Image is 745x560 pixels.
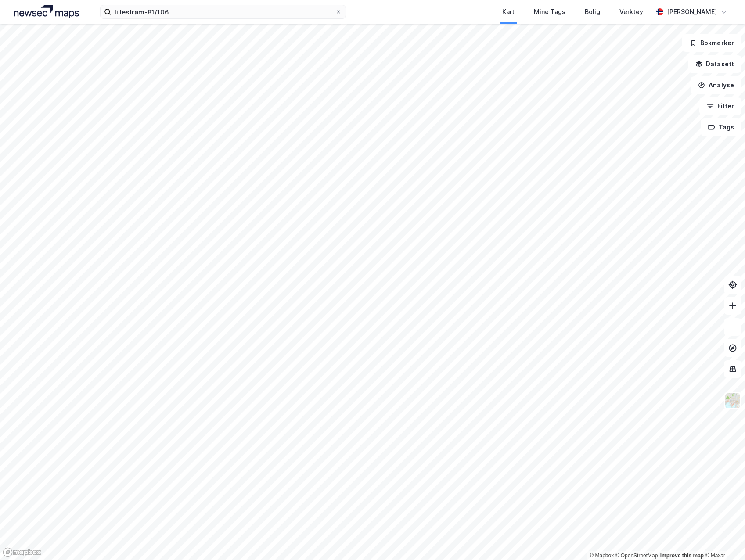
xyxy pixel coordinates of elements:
[14,5,79,18] img: logo.a4113a55bc3d86da70a041830d287a7e.svg
[724,392,741,409] img: Z
[585,7,600,17] div: Bolig
[660,553,704,559] a: Improve this map
[111,5,335,18] input: Søk på adresse, matrikkel, gårdeiere, leietakere eller personer
[502,7,515,17] div: Kart
[701,518,745,560] iframe: Chat Widget
[3,547,41,557] a: Mapbox homepage
[619,7,643,17] div: Verktøy
[688,55,741,73] button: Datasett
[534,7,565,17] div: Mine Tags
[667,7,717,17] div: [PERSON_NAME]
[682,34,741,52] button: Bokmerker
[699,97,741,115] button: Filter
[590,553,614,559] a: Mapbox
[615,553,658,559] a: OpenStreetMap
[701,118,741,136] button: Tags
[691,76,741,94] button: Analyse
